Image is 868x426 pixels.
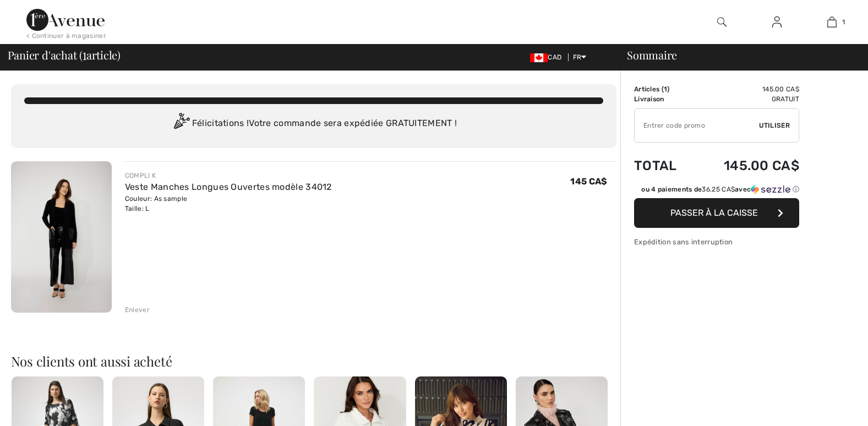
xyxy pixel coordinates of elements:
[24,113,603,135] div: Félicitations ! Votre commande sera expédiée GRATUITEMENT !
[8,50,121,61] span: Panier d'achat ( article)
[11,161,112,313] img: Veste Manches Longues Ouvertes modèle 34012
[805,15,859,29] a: 1
[125,194,332,214] div: Couleur: As sample Taille: L
[664,85,667,93] span: 1
[634,147,694,184] td: Total
[772,15,782,29] img: Mes infos
[26,31,106,41] div: < Continuer à magasiner
[670,207,758,218] span: Passer à la caisse
[634,198,799,228] button: Passer à la caisse
[530,53,548,62] img: Canadian Dollar
[694,84,799,94] td: 145.00 CA$
[125,305,150,315] div: Enlever
[125,171,332,181] div: COMPLI K
[11,354,616,368] h2: Nos clients ont aussi acheté
[634,94,694,104] td: Livraison
[842,17,845,27] span: 1
[827,15,837,29] img: Mon panier
[641,184,799,194] div: ou 4 paiements de avec
[717,15,727,29] img: recherche
[570,176,607,187] span: 145 CA$
[694,94,799,104] td: Gratuit
[26,9,105,31] img: 1ère Avenue
[634,84,694,94] td: Articles ( )
[634,184,799,198] div: ou 4 paiements de36.25 CA$avecSezzle Cliquez pour en savoir plus sur Sezzle
[763,15,790,29] a: Se connecter
[125,182,332,192] a: Veste Manches Longues Ouvertes modèle 34012
[635,109,759,142] input: Code promo
[573,53,587,61] span: FR
[694,147,799,184] td: 145.00 CA$
[759,121,790,130] span: Utiliser
[702,185,735,193] span: 36.25 CA$
[751,184,790,194] img: Sezzle
[83,47,86,61] span: 1
[634,237,799,247] div: Expédition sans interruption
[170,113,192,135] img: Congratulation2.svg
[614,50,861,61] div: Sommaire
[530,53,566,61] span: CAD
